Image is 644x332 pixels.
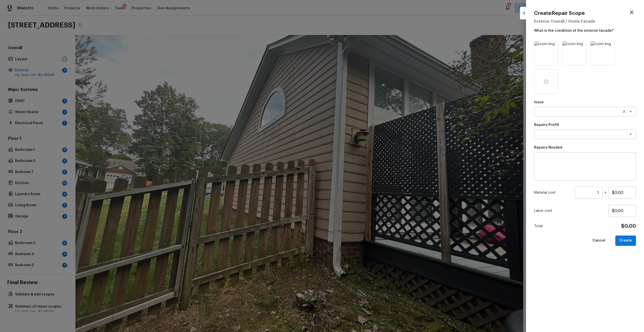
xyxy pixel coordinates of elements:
button: Open [627,131,634,138]
button: Open [627,108,634,115]
div: x [534,187,636,199]
button: Clear [621,108,628,115]
img: room img [591,42,614,65]
button: Cancel [588,236,609,246]
h4: Create Repair Scope [534,10,585,17]
p: Total [534,224,543,229]
p: Repairs Prefill [534,122,636,127]
p: Issue [534,100,636,105]
h5: Exterior Overall / Home Facade [534,19,636,24]
img: room img [534,42,558,65]
p: Labor cost [534,208,608,213]
img: room img [562,42,586,65]
button: Create [615,236,636,246]
p: Repairs Needed [534,145,636,150]
h4: $0.00 [621,223,636,229]
p: Material cost [534,190,573,195]
p: What is the condition of the exterior facade? [534,26,636,33]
